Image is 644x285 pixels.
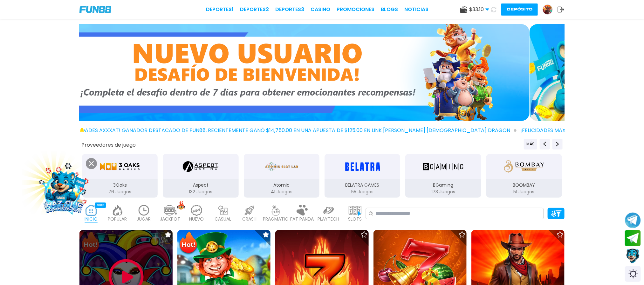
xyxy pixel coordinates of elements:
img: Bono de Nuevo Jugador [45,24,530,121]
p: JACKPOT [160,216,181,222]
p: BOOMBAY [486,182,562,189]
a: Deportes3 [275,6,304,13]
img: Company Logo [79,6,111,13]
button: Previous providers [540,139,550,149]
button: Join telegram channel [625,212,641,229]
img: BOOMBAY [504,158,544,176]
p: BGaming [405,182,481,189]
img: BELATRA GAMES [342,158,382,176]
img: recent_light.webp [138,205,150,216]
a: Deportes1 [206,6,234,13]
p: CRASH [242,216,257,222]
img: pragmatic_light.webp [270,205,282,216]
img: Atomic [264,158,299,176]
a: CASINO [311,6,330,13]
p: BELATRA GAMES [325,182,400,189]
button: Aspect [160,153,241,198]
p: PLAYTECH [318,216,339,222]
button: BGaming [403,153,483,198]
button: Contact customer service [625,248,641,264]
p: 173 Juegos [405,189,481,195]
a: Deportes2 [240,6,269,13]
p: 76 Juegos [82,189,158,195]
img: 3Oaks [100,158,140,176]
img: Image Link [34,160,93,220]
p: 132 Juegos [163,189,238,195]
span: $ 33.10 [469,6,489,13]
button: Proveedores de juego [81,142,136,148]
img: casual_light.webp [217,205,230,216]
img: hot [177,201,185,209]
button: Depósito [501,3,538,16]
a: BLOGS [381,6,398,13]
a: NOTICIAS [404,6,428,13]
button: BELATRA GAMES [322,153,403,198]
span: ¡FELICIDADES axxxat! GANADOR DESTACADO DE FUN88, RECIENTEMENTE GANÓ $14,750.00 EN UNA APUESTA DE ... [65,127,517,134]
p: FAT PANDA [291,216,314,222]
p: NUEVO [189,216,204,222]
button: Atomic [241,153,322,198]
p: 55 Juegos [325,189,400,195]
p: 41 Juegos [244,189,319,195]
div: 9183 [95,202,106,208]
img: popular_light.webp [111,205,124,216]
p: 3Oaks [82,182,158,189]
p: SLOTS [348,216,362,222]
img: jackpot_light.webp [164,205,177,216]
img: Platform Filter [551,210,562,217]
button: Previous providers [524,139,537,149]
img: BGaming [423,158,463,176]
p: Aspect [163,182,238,189]
button: Next providers [552,139,563,149]
button: Join telegram [625,230,641,247]
img: Hot [178,231,199,255]
img: crash_light.webp [243,205,256,216]
button: BOOMBAY [484,153,565,198]
img: new_light.webp [190,205,203,216]
p: CASUAL [215,216,231,222]
p: 51 Juegos [486,189,562,195]
a: Avatar [543,4,558,15]
img: Aspect [183,158,218,176]
p: Atomic [244,182,319,189]
img: fat_panda_light.webp [296,205,309,216]
p: JUGAR [137,216,151,222]
button: 3Oaks [79,153,160,198]
img: slots_light.webp [349,205,361,216]
p: POPULAR [108,216,127,222]
img: Avatar [543,5,552,14]
p: PRAGMATIC [263,216,289,222]
img: playtech_light.webp [322,205,335,216]
a: Promociones [337,6,374,13]
div: Switch theme [625,266,641,282]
